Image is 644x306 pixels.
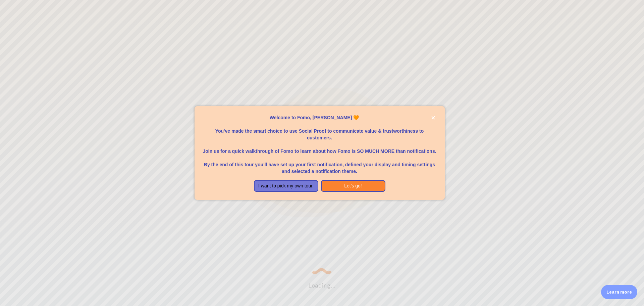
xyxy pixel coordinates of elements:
[203,114,437,121] p: Welcome to Fomo, [PERSON_NAME] 🧡
[203,155,437,175] p: By the end of this tour you'll have set up your first notification, defined your display and timi...
[430,114,437,121] button: close,
[254,180,318,192] button: I want to pick my own tour.
[606,289,632,295] p: Learn more
[203,121,437,141] p: You've made the smart choice to use Social Proof to communicate value & trustworthiness to custom...
[601,285,637,299] div: Learn more
[195,106,445,200] div: Welcome to Fomo, Robert Wnuk 🧡You&amp;#39;ve made the smart choice to use Social Proof to communi...
[321,180,385,192] button: Let's go!
[203,141,437,155] p: Join us for a quick walkthrough of Fomo to learn about how Fomo is SO MUCH MORE than notifications.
